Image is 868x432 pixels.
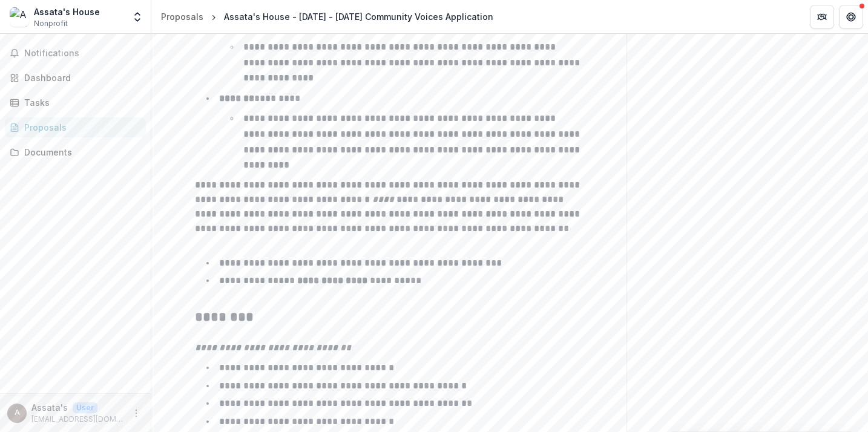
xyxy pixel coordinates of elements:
[161,10,203,23] div: Proposals
[5,44,146,63] button: Notifications
[31,401,68,414] p: Assata's
[31,414,124,425] p: [EMAIL_ADDRESS][DOMAIN_NAME]
[129,406,143,421] button: More
[156,8,498,25] nav: breadcrumb
[24,146,136,159] div: Documents
[24,121,136,134] div: Proposals
[24,96,136,109] div: Tasks
[839,5,863,29] button: Get Help
[15,409,20,417] div: Assata's
[129,5,146,29] button: Open entity switcher
[5,117,146,137] a: Proposals
[10,7,29,27] img: Assata's House
[5,93,146,113] a: Tasks
[34,5,100,18] div: Assata's House
[5,142,146,162] a: Documents
[5,68,146,88] a: Dashboard
[810,5,834,29] button: Partners
[224,10,493,23] div: Assata's House - [DATE] - [DATE] Community Voices Application
[156,8,208,25] a: Proposals
[24,71,136,84] div: Dashboard
[34,18,68,29] span: Nonprofit
[73,402,97,413] p: User
[24,48,141,59] span: Notifications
